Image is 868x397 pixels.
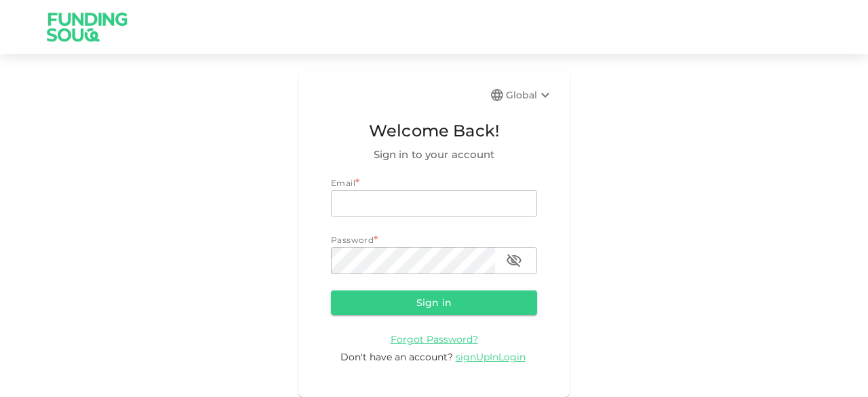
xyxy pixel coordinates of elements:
[456,351,526,363] span: signUpInLogin
[331,190,537,217] input: email
[331,235,374,245] span: Password
[506,87,553,103] div: Global
[331,118,537,144] span: Welcome Back!
[391,333,478,345] a: Forgot Password?
[331,290,537,315] button: Sign in
[331,178,355,188] span: Email
[331,147,537,163] span: Sign in to your account
[391,333,478,345] span: Forgot Password?
[340,351,453,363] span: Don't have an account?
[331,247,495,274] input: password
